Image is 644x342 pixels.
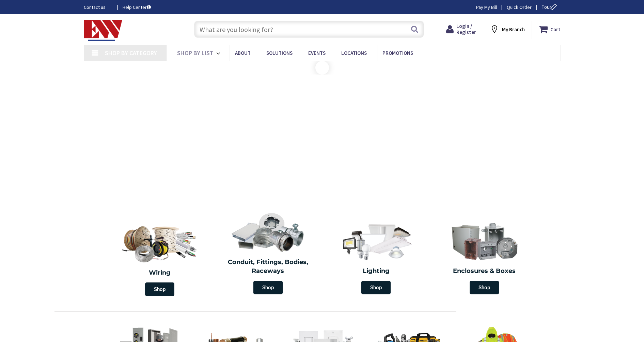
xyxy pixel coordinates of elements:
[476,4,497,11] a: Pay My Bill
[145,282,174,296] span: Shop
[341,50,367,56] span: Locations
[253,281,283,294] span: Shop
[502,26,525,33] strong: My Branch
[382,50,413,56] span: Promotions
[177,49,214,57] span: Shop By List
[456,23,476,35] span: Login / Register
[550,23,561,35] strong: Cart
[84,4,112,11] a: Contact us
[324,218,429,298] a: Lighting Shop
[446,23,476,35] a: Login / Register
[219,258,317,275] h2: Conduit, Fittings, Bodies, Raceways
[266,50,293,56] span: Solutions
[490,23,525,35] div: My Branch
[435,267,533,276] h2: Enclosures & Boxes
[216,209,320,298] a: Conduit, Fittings, Bodies, Raceways Shop
[308,50,326,56] span: Events
[84,20,123,41] img: Electrical Wholesalers, Inc.
[470,281,499,294] span: Shop
[235,50,251,56] span: About
[109,268,211,277] h2: Wiring
[361,281,391,294] span: Shop
[539,23,561,35] a: Cart
[123,4,151,11] a: Help Center
[105,49,157,57] span: Shop By Category
[541,4,559,10] span: Tour
[327,267,425,276] h2: Lighting
[106,218,214,299] a: Wiring Shop
[432,218,537,298] a: Enclosures & Boxes Shop
[507,4,532,11] a: Quick Order
[194,21,424,38] input: What are you looking for?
